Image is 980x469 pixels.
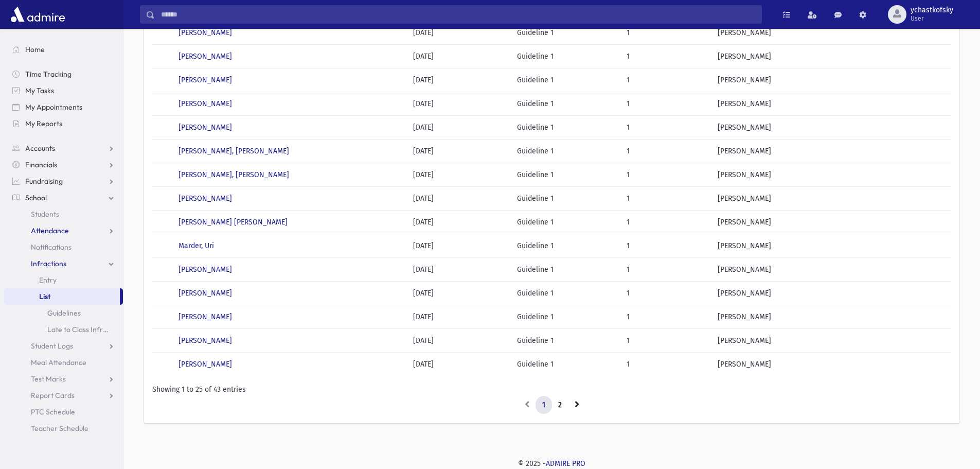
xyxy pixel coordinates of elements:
a: Test Marks [4,371,123,387]
a: Guidelines [4,305,123,321]
span: Meal Attendance [31,358,86,367]
td: 1 [620,328,711,352]
span: School [25,193,47,202]
td: Guideline 1 [511,115,620,139]
span: Notifications [31,242,72,252]
a: [PERSON_NAME], [PERSON_NAME] [179,170,289,179]
td: Guideline 1 [511,234,620,257]
a: [PERSON_NAME] [179,360,232,369]
a: Teacher Schedule [4,420,123,437]
a: Home [4,41,123,58]
td: [PERSON_NAME] [711,115,864,139]
td: [PERSON_NAME] [711,139,864,163]
td: Guideline 1 [511,68,620,92]
a: 2 [551,396,568,414]
td: Guideline 1 [511,281,620,305]
span: List [39,292,50,301]
td: Guideline 1 [511,328,620,352]
span: ychastkofsky [911,6,953,14]
a: PTC Schedule [4,404,123,420]
a: Marder, Uri [179,241,214,250]
td: 1 [620,186,711,210]
td: 1 [620,92,711,115]
a: [PERSON_NAME] [179,99,232,108]
td: [PERSON_NAME] [711,21,864,44]
a: Attendance [4,222,123,239]
a: 1 [536,396,552,414]
a: ADMIRE PRO [546,459,585,468]
td: 1 [620,352,711,376]
a: Financials [4,157,123,173]
td: [PERSON_NAME] [711,234,864,257]
span: Attendance [31,226,69,235]
a: [PERSON_NAME] [179,336,232,345]
td: [DATE] [407,257,511,281]
td: Guideline 1 [511,92,620,115]
span: My Appointments [25,102,82,112]
a: My Appointments [4,99,123,115]
td: [PERSON_NAME] [711,352,864,376]
td: [PERSON_NAME] [711,44,864,68]
td: [DATE] [407,328,511,352]
a: Notifications [4,239,123,255]
span: Accounts [25,144,55,153]
td: [PERSON_NAME] [711,305,864,328]
td: 1 [620,139,711,163]
span: User [911,14,953,23]
td: [DATE] [407,68,511,92]
td: Guideline 1 [511,186,620,210]
span: Time Tracking [25,70,72,79]
a: Meal Attendance [4,354,123,371]
td: Guideline 1 [511,352,620,376]
td: Guideline 1 [511,305,620,328]
td: [DATE] [407,92,511,115]
td: [PERSON_NAME] [711,281,864,305]
td: [DATE] [407,210,511,234]
a: Infractions [4,255,123,272]
a: Time Tracking [4,66,123,82]
a: [PERSON_NAME] [179,28,232,37]
td: [PERSON_NAME] [711,92,864,115]
div: © 2025 - [140,458,964,469]
a: School [4,189,123,206]
a: [PERSON_NAME] [179,289,232,298]
span: Entry [39,275,57,285]
td: 1 [620,115,711,139]
td: [PERSON_NAME] [711,328,864,352]
td: 1 [620,163,711,186]
td: [PERSON_NAME] [711,210,864,234]
td: Guideline 1 [511,21,620,44]
span: My Tasks [25,86,54,95]
a: My Reports [4,115,123,132]
a: [PERSON_NAME] [179,194,232,203]
td: Guideline 1 [511,163,620,186]
td: [DATE] [407,139,511,163]
a: [PERSON_NAME] [179,76,232,84]
span: Student Logs [31,341,73,351]
td: 1 [620,210,711,234]
td: [DATE] [407,115,511,139]
td: [DATE] [407,163,511,186]
td: [PERSON_NAME] [711,257,864,281]
td: 1 [620,68,711,92]
td: Guideline 1 [511,257,620,281]
a: [PERSON_NAME] [179,123,232,132]
a: [PERSON_NAME], [PERSON_NAME] [179,147,289,155]
td: [DATE] [407,352,511,376]
td: 1 [620,281,711,305]
td: [PERSON_NAME] [711,163,864,186]
a: Accounts [4,140,123,157]
img: AdmirePro [8,4,67,25]
span: Teacher Schedule [31,424,88,433]
td: Guideline 1 [511,210,620,234]
td: 1 [620,305,711,328]
td: 1 [620,257,711,281]
td: 1 [620,21,711,44]
a: Fundraising [4,173,123,189]
td: [DATE] [407,44,511,68]
td: [DATE] [407,234,511,257]
td: [DATE] [407,281,511,305]
span: Fundraising [25,177,63,186]
span: Students [31,210,59,219]
td: [PERSON_NAME] [711,186,864,210]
